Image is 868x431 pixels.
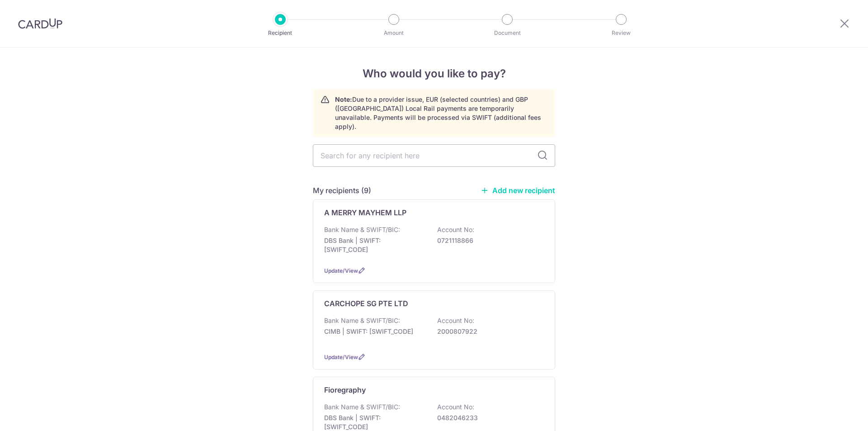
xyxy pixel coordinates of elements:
p: Account No: [437,225,474,234]
p: Bank Name & SWIFT/BIC: [324,316,400,325]
p: Bank Name & SWIFT/BIC: [324,403,400,412]
a: Update/View [324,267,358,274]
p: CARCHOPE SG PTE LTD [324,298,408,309]
p: Account No: [437,403,474,412]
a: Update/View [324,354,358,360]
p: CIMB | SWIFT: [SWIFT_CODE] [324,327,425,336]
iframe: Opens a widget where you can find more information [810,404,859,426]
p: 2000807922 [437,327,538,336]
img: CardUp [18,18,62,29]
h5: My recipients (9) [313,185,371,196]
p: A MERRY MAYHEM LLP [324,207,406,218]
p: Recipient [247,28,314,38]
p: DBS Bank | SWIFT: [SWIFT_CODE] [324,236,425,254]
h4: Who would you like to pay? [313,66,555,82]
p: Amount [360,28,427,38]
input: Search for any recipient here [313,144,555,167]
a: Add new recipient [481,186,555,195]
strong: Note: [335,95,352,103]
p: 0721118866 [437,236,538,245]
p: Due to a provider issue, EUR (selected countries) and GBP ([GEOGRAPHIC_DATA]) Local Rail payments... [335,95,547,131]
p: Document [474,28,541,38]
p: Review [588,28,655,38]
p: Account No: [437,316,474,325]
p: Fioregraphy [324,384,366,395]
p: 0482046233 [437,413,538,422]
p: Bank Name & SWIFT/BIC: [324,225,400,234]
